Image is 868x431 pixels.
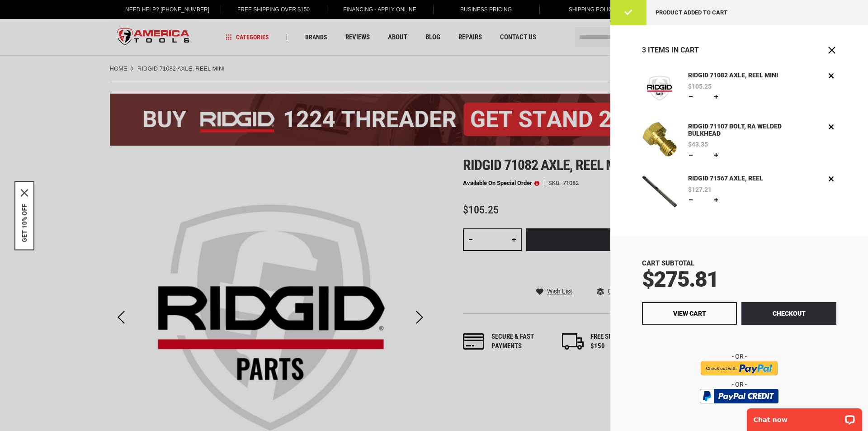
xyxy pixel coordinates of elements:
a: View Cart [642,302,737,325]
span: Cart Subtotal [642,259,694,267]
svg: close icon [21,189,28,196]
iframe: LiveChat chat widget [741,403,868,431]
span: Items in Cart [648,46,699,54]
a: RIDGID 71082 AXLE, REEL MINI [642,71,677,108]
img: RIDGID 71082 AXLE, REEL MINI [642,71,677,106]
a: RIDGID 71567 AXLE, REEL [686,174,766,184]
button: Close [827,46,836,55]
button: GET 10% OFF [21,204,28,242]
span: $127.21 [688,186,712,193]
img: RIDGID 71567 AXLE, REEL [642,174,677,209]
button: Checkout [741,302,836,325]
span: $275.81 [642,266,718,292]
img: btn_bml_text.png [705,406,773,416]
span: Product added to cart [656,9,727,16]
span: View Cart [673,310,706,317]
a: RIDGID 71567 AXLE, REEL [642,174,677,211]
a: RIDGID 71107 BOLT, RA WELDED BULKHEAD [642,122,677,160]
a: RIDGID 71107 BOLT, RA WELDED BULKHEAD [686,122,790,139]
a: RIDGID 71082 AXLE, REEL MINI [686,71,781,81]
img: RIDGID 71107 BOLT, RA WELDED BULKHEAD [642,122,677,157]
span: $105.25 [688,83,712,90]
span: $43.35 [688,141,708,147]
button: Close [21,189,28,196]
span: 3 [642,46,646,54]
